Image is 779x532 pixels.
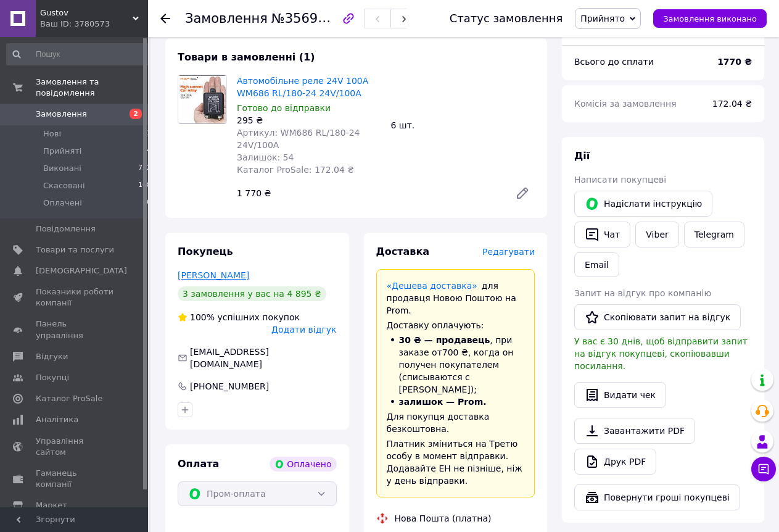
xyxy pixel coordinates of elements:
span: Гаманець компанії [36,468,114,490]
a: Автомобільне реле 24V 100A WM686 RL/180-24 24V/100A [237,76,368,98]
span: Товари в замовленні (1) [178,51,315,63]
span: Дії [574,150,590,162]
span: Gustov [40,7,133,19]
span: Прийняті [43,146,81,157]
span: Додати відгук [271,325,336,335]
div: Нова Пошта (платна) [392,512,495,525]
span: Повідомлення [36,223,96,235]
span: Показники роботи компанії [36,286,114,309]
span: Замовлення [36,109,87,120]
button: Надіслати інструкцію [574,191,712,217]
span: Товари та послуги [36,244,114,256]
span: 30 ₴ — продавець [399,335,490,345]
span: Оплачені [43,197,82,209]
span: 4 [147,146,151,157]
span: Доставка [376,246,430,257]
span: Скасовані [43,180,85,191]
span: 0 [147,197,151,209]
div: успішних покупок [178,311,300,323]
span: Комісія за замовлення [574,99,677,109]
span: залишок — Prom. [399,397,487,407]
span: [EMAIL_ADDRESS][DOMAIN_NAME] [190,347,269,369]
span: 108 [138,180,151,191]
button: Видати чек [574,382,666,408]
button: Скопіювати запит на відгук [574,304,741,330]
span: Замовлення та повідомлення [36,77,148,99]
span: Нові [43,128,61,139]
div: 3 замовлення у вас на 4 895 ₴ [178,286,326,301]
div: 295 ₴ [237,114,381,127]
div: Для покупця доставка безкоштовна. [387,410,525,435]
button: Повернути гроші покупцеві [574,484,740,510]
div: Доставку оплачують: [387,319,525,331]
input: Пошук [6,43,152,65]
div: Повернутися назад [160,12,170,25]
span: Відгуки [36,351,68,362]
img: Автомобільне реле 24V 100A WM686 RL/180-24 24V/100A [179,75,226,123]
span: Всього до сплати [574,57,654,67]
span: 2 [130,109,142,119]
div: Платник зміниться на Третю особу в момент відправки. Додавайте ЕН не пізніше, ніж у день відправки. [387,438,525,487]
span: 1 [147,128,151,139]
span: Прийнято [580,14,625,23]
div: для продавця Новою Поштою на Prom. [387,280,525,317]
span: Артикул: WM686 RL/180-24 24V/100A [237,128,360,150]
a: Telegram [684,222,744,247]
a: [PERSON_NAME] [178,270,249,280]
span: Покупець [178,246,233,257]
span: Каталог ProSale: 172.04 ₴ [237,165,354,175]
span: 172.04 ₴ [712,99,752,109]
span: Каталог ProSale [36,393,102,404]
span: Замовлення [185,11,268,26]
span: [DEMOGRAPHIC_DATA] [36,265,127,276]
span: Управління сайтом [36,436,114,458]
span: Замовлення виконано [663,14,757,23]
span: Виконані [43,163,81,174]
div: Статус замовлення [450,12,563,25]
div: Оплачено [270,457,336,472]
span: Залишок: 54 [237,152,294,162]
div: Ваш ID: 3780573 [40,19,148,30]
span: 100% [190,312,215,322]
div: 6 шт. [386,117,540,134]
span: Запит на відгук про компанію [574,288,711,298]
b: 1770 ₴ [717,57,752,67]
span: Панель управління [36,318,114,341]
a: Завантажити PDF [574,418,695,444]
span: Покупці [36,372,69,383]
span: Маркет [36,500,67,511]
span: У вас є 30 днів, щоб відправити запит на відгук покупцеві, скопіювавши посилання. [574,336,748,371]
span: №356912616 [271,10,359,26]
button: Чат [574,222,630,247]
a: Редагувати [510,181,535,206]
a: «Дешева доставка» [387,281,477,291]
div: [PHONE_NUMBER] [189,380,270,393]
li: , при заказе от 700 ₴ , когда он получен покупателем (списываются с [PERSON_NAME]); [387,334,525,396]
div: 1 770 ₴ [232,185,505,202]
span: Аналітика [36,414,78,425]
span: Оплата [178,458,219,470]
a: Viber [635,222,678,247]
span: Редагувати [482,247,535,257]
span: Написати покупцеві [574,175,666,185]
span: 752 [138,163,151,174]
button: Email [574,252,619,277]
a: Друк PDF [574,449,656,475]
span: Готово до відправки [237,103,331,113]
button: Замовлення виконано [653,9,767,28]
button: Чат з покупцем [751,457,776,481]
